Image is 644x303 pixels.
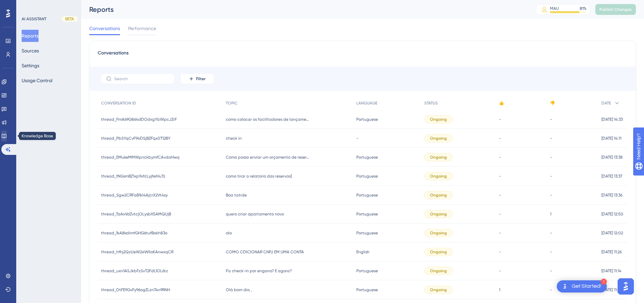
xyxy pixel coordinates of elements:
input: Search [114,76,169,81]
span: ola [226,230,232,236]
span: thread_FmA69G864dDOdxgYbWpcJZrF [101,117,177,122]
button: Settings [22,60,39,72]
span: Portuguese [356,173,378,179]
span: [DATE] 14:33 [601,117,623,122]
button: Usage Control [22,74,52,87]
span: STATUS [424,100,438,106]
span: [DATE] 13:37 [601,173,622,179]
div: BETA [62,16,78,22]
span: - [550,287,552,293]
span: Olá bom dia , [226,287,252,293]
span: Portuguese [356,155,378,160]
button: Publish Changes [595,4,636,15]
span: - [550,249,552,255]
iframe: UserGuiding AI Assistant Launcher [616,276,636,297]
span: English [356,249,369,255]
span: Boa tatrde [226,192,247,198]
span: como colocar os facilitadores de lançamento de produtos? como bebidas, comidas [226,117,310,122]
div: 81 % [580,6,587,11]
button: Filter [180,73,214,84]
span: Ongoing [430,155,447,160]
div: Reports [89,5,519,14]
button: Sources [22,45,39,57]
span: Portuguese [356,268,378,274]
img: launcher-image-alternative-text [561,282,569,290]
span: [DATE] 11:14 [601,268,621,274]
span: thread_PbSYqCvF94DSjBZFqx0T12BY [101,136,170,141]
div: MAU [550,6,559,11]
span: [DATE] 14:11 [601,136,621,141]
span: Ongoing [430,230,447,236]
span: Fiz check-in por engano? E agora? [226,268,292,274]
span: thread_Sgw2CRFaB1kl4AjcrX2Vt4sy [101,192,168,198]
span: Filter [196,76,206,81]
span: Conversations [98,49,128,61]
span: Portuguese [356,287,378,293]
span: - [499,192,501,198]
span: - [550,173,552,179]
span: [DATE] 12:02 [601,230,623,236]
span: - [356,136,358,141]
span: [DATE] 13:38 [601,155,623,160]
span: Portuguese [356,117,378,122]
span: Conversations [89,24,120,32]
span: TOPIC [226,100,238,106]
span: - [499,249,501,255]
span: DATE [601,100,611,106]
div: AI ASSISTANT [22,16,46,22]
span: check in [226,136,242,141]
span: - [499,230,501,236]
span: Como posso enviar um orçamento de reserva por whatsapp [226,155,310,160]
span: Ongoing [430,192,447,198]
button: Reports [22,30,39,42]
div: Get Started! [572,283,601,290]
span: CONVERSATION ID [101,100,136,106]
span: thread_1kA8kolimfGHG6tufBokh83o [101,230,167,236]
span: Portuguese [356,230,378,236]
span: thread_OtFE9GvFy96ogZLzn74n9RNH [101,287,170,293]
span: Ongoing [430,136,447,141]
span: Portuguese [356,192,378,198]
span: Portuguese [356,211,378,217]
div: 1 [601,279,607,285]
span: - [499,155,501,160]
span: COMO CDICIONAR CNPJ EM UMA CONTA [226,249,304,255]
span: - [499,117,501,122]
span: quero criar apartamento novo [226,211,284,217]
span: - [499,268,501,274]
span: [DATE] 12:50 [601,211,623,217]
span: 1 [499,287,500,293]
span: 1 [550,211,551,217]
span: - [550,192,552,198]
span: [DATE] 11:26 [601,249,622,255]
span: - [499,136,501,141]
span: - [550,117,552,122]
span: - [550,155,552,160]
span: como tirar o relatorio das reservas] [226,173,292,179]
span: LANGUAGE [356,100,377,106]
span: - [550,136,552,141]
span: thread_EMukeMMWpnckbymfCAvdaHwq [101,155,180,160]
span: 👎 [550,100,555,106]
span: Ongoing [430,173,447,179]
span: Ongoing [430,117,447,122]
span: - [550,230,552,236]
span: - [550,268,552,274]
span: thread_TaAxVdZvtcjOLysbX5AMQUjB [101,211,171,217]
span: thread_uxn1ASJkbFzSvT2FdL1OL6tz [101,268,168,274]
span: - [499,173,501,179]
span: Ongoing [430,211,447,217]
span: 👍 [499,100,504,106]
span: Performance [128,24,156,32]
span: Ongoing [430,268,447,274]
span: Need Help? [16,2,42,10]
span: thread_hfhj2QzUeW24WIloKAnwxqCR [101,249,173,255]
span: - [499,211,501,217]
span: Publish Changes [599,7,632,12]
span: Ongoing [430,249,447,255]
span: [DATE] 11:10 [601,287,622,293]
span: thread_fNGsmBZ1xp9xfcLyjfeIHuTz [101,173,165,179]
div: Open Get Started! checklist, remaining modules: 1 [557,280,607,293]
